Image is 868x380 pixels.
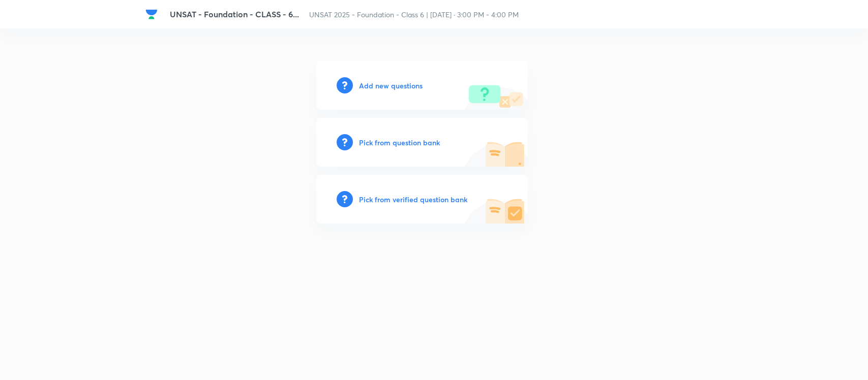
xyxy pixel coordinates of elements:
[359,194,467,205] h6: Pick from verified question bank
[145,8,162,20] a: Company Logo
[170,9,299,19] span: UNSAT - Foundation - CLASS - 6...
[309,10,519,19] span: UNSAT 2025 - Foundation - Class 6 | [DATE] · 3:00 PM - 4:00 PM
[359,137,440,148] h6: Pick from question bank
[359,80,423,91] h6: Add new questions
[145,8,158,20] img: Company Logo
